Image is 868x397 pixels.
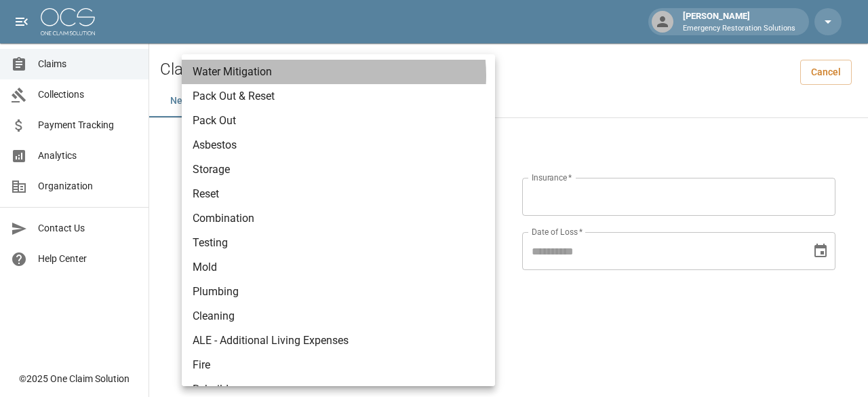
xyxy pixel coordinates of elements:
[182,84,495,109] li: Pack Out & Reset
[182,157,495,182] li: Storage
[182,328,495,353] li: ALE - Additional Living Expenses
[182,304,495,328] li: Cleaning
[182,280,495,304] li: Plumbing
[182,231,495,255] li: Testing
[182,60,495,84] li: Water Mitigation
[182,133,495,157] li: Asbestos
[182,109,495,133] li: Pack Out
[182,353,495,377] li: Fire
[182,255,495,280] li: Mold
[182,206,495,231] li: Combination
[182,182,495,206] li: Reset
